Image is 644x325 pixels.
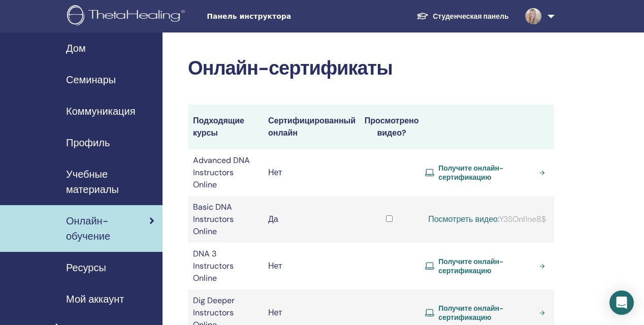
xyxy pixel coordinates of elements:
a: Получите онлайн-сертификацию [425,257,549,275]
h2: Онлайн-сертификаты [188,57,554,80]
span: Ресурсы [66,260,106,275]
span: Дом [66,41,86,56]
a: Студенческая панель [408,7,517,26]
span: Мой аккаунт [66,291,124,307]
img: logo.png [67,5,188,28]
td: DNA 3 Instructors Online [188,243,263,289]
a: Получите онлайн-сертификацию [425,304,549,322]
span: Профиль [66,135,110,150]
th: Просмотрено видео? [358,105,420,149]
td: Basic DNA Instructors Online [188,196,263,243]
span: Семинары [66,72,116,87]
img: default.jpg [525,8,541,24]
span: Получите онлайн-сертификацию [438,257,535,275]
td: Нет [263,243,358,289]
a: Получите онлайн-сертификацию [425,164,549,182]
span: Получите онлайн-сертификацию [438,304,535,322]
th: Подходящие курсы [188,105,263,149]
span: Коммуникация [66,104,135,119]
div: Y3SOnl!ne8$ [425,213,549,225]
span: Получите онлайн-сертификацию [438,164,535,182]
a: Посмотреть видео: [428,214,499,224]
th: Сертифицированный онлайн [263,105,358,149]
span: Панель инструктора [207,11,359,22]
span: Учебные материалы [66,167,154,197]
td: Advanced DNA Instructors Online [188,149,263,196]
div: Open Intercom Messenger [609,290,634,315]
span: Онлайн-обучение [66,213,149,244]
img: graduation-cap-white.svg [416,12,429,20]
td: Нет [263,149,358,196]
td: Да [263,196,358,243]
